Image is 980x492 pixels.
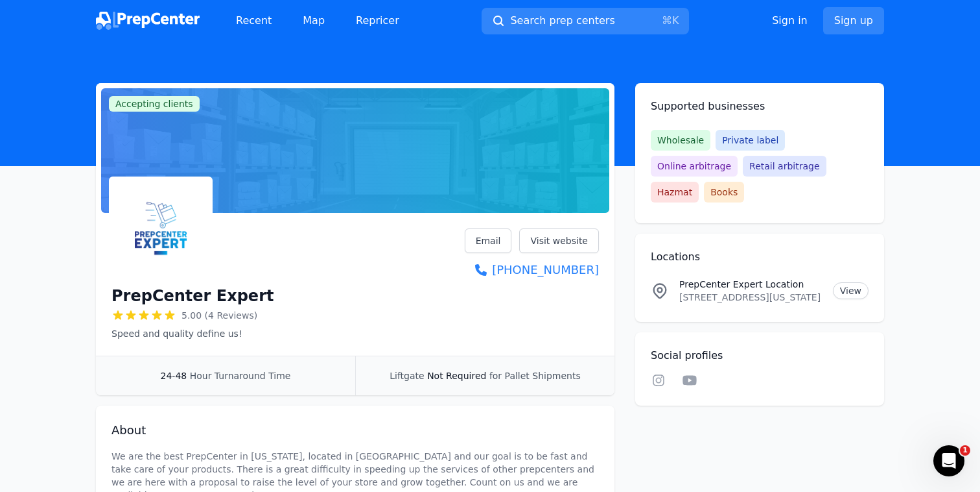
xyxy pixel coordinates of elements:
[190,371,291,381] span: Hour Turnaround Time
[679,291,822,304] p: [STREET_ADDRESS][US_STATE]
[292,8,335,34] a: Map
[672,14,679,27] kbd: K
[716,130,785,151] span: Private label
[226,8,282,34] a: Recent
[465,228,512,253] a: Email
[823,7,884,34] a: Sign up
[651,182,699,203] span: Hazmat
[482,8,689,34] button: Search prep centers⌘K
[96,12,200,30] img: PrepCenter
[390,371,424,381] span: Liftgate
[427,371,486,381] span: Not Required
[651,249,869,265] h2: Locations
[651,348,869,363] h2: Social profiles
[743,156,826,177] span: Retail arbitrage
[651,99,869,114] h2: Supported businesses
[519,228,599,253] a: Visit website
[510,13,614,29] span: Search prep centers
[345,8,410,34] a: Repricer
[704,182,744,203] span: Books
[465,261,599,279] a: [PHONE_NUMBER]
[651,130,710,151] span: Wholesale
[960,445,970,456] span: 1
[662,14,672,27] kbd: ⌘
[161,371,187,381] span: 24-48
[111,327,274,340] p: Speed ​​and quality define us!
[833,282,869,299] a: View
[772,13,808,29] a: Sign in
[933,445,964,476] iframe: Intercom live chat
[489,371,581,381] span: for Pallet Shipments
[111,179,210,278] img: PrepCenter Expert
[181,309,257,322] span: 5.00 (4 Reviews)
[109,96,200,112] span: Accepting clients
[679,278,822,291] p: PrepCenter Expert Location
[111,286,274,306] h1: PrepCenter Expert
[651,156,738,177] span: Online arbitrage
[111,421,599,439] h2: About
